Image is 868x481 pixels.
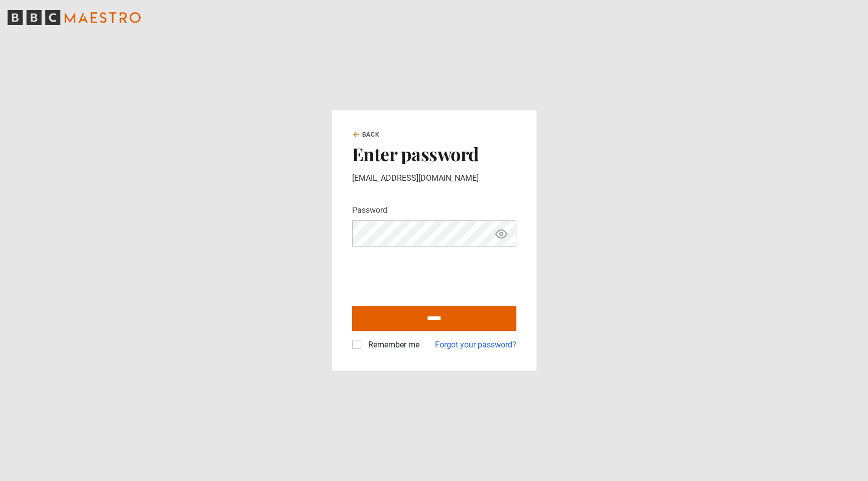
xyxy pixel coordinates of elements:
p: [EMAIL_ADDRESS][DOMAIN_NAME] [352,172,516,184]
button: Show password [493,225,510,243]
h2: Enter password [352,143,516,164]
a: Forgot your password? [435,339,516,351]
svg: BBC Maestro [8,10,141,25]
a: Back [352,130,380,139]
span: Back [362,130,380,139]
iframe: reCAPTCHA [352,255,505,294]
label: Password [352,204,387,216]
label: Remember me [364,339,419,351]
